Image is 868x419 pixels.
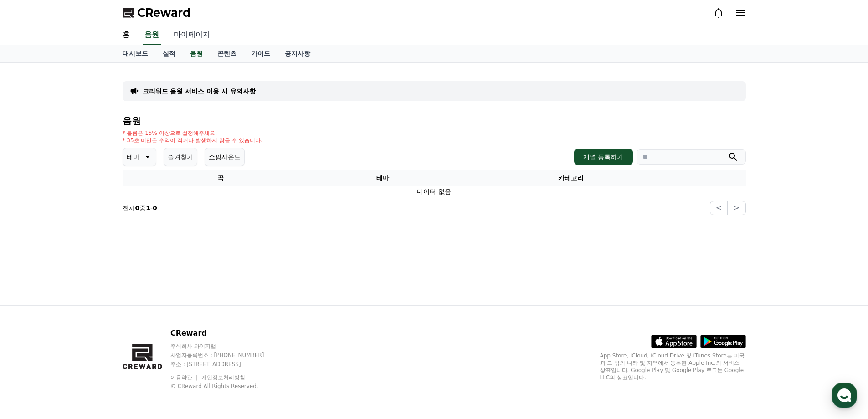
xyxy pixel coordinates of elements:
a: 마이페이지 [166,26,217,45]
p: * 볼륨은 15% 이상으로 설정해주세요. [123,129,263,137]
a: 음원 [186,45,206,62]
a: 음원 [143,26,161,45]
a: 크리워드 음원 서비스 이용 시 유의사항 [143,87,256,96]
span: Messages [76,303,103,310]
p: * 35초 미만은 수익이 적거나 발생하지 않을 수 있습니다. [123,137,263,144]
a: CReward [123,5,191,20]
a: 콘텐츠 [210,45,244,62]
a: Messages [60,289,118,312]
a: 개인정보처리방침 [201,374,245,381]
th: 테마 [319,170,447,186]
p: 테마 [127,150,139,163]
h4: 음원 [123,116,746,126]
p: 사업자등록번호 : [PHONE_NUMBER] [170,352,282,359]
a: Home [3,289,60,312]
a: 이용약관 [170,374,199,381]
p: © CReward All Rights Reserved. [170,383,282,390]
th: 카테고리 [447,170,695,186]
p: 전체 중 - [123,203,157,212]
th: 곡 [123,170,319,186]
p: 주식회사 와이피랩 [170,342,282,350]
a: 가이드 [244,45,277,62]
button: 테마 [123,148,156,166]
strong: 1 [146,204,150,212]
a: 대시보드 [115,45,155,62]
span: Settings [135,303,157,310]
button: 즐겨찾기 [164,148,197,166]
button: > [728,201,745,215]
p: App Store, iCloud, iCloud Drive 및 iTunes Store는 미국과 그 밖의 나라 및 지역에서 등록된 Apple Inc.의 서비스 상표입니다. Goo... [600,352,746,381]
a: Settings [118,289,175,312]
strong: 0 [153,204,157,212]
button: 쇼핑사운드 [205,148,245,166]
a: 홈 [115,26,137,45]
button: < [710,201,728,215]
p: CReward [170,328,282,339]
a: 공지사항 [277,45,318,62]
td: 데이터 없음 [123,186,746,197]
p: 주소 : [STREET_ADDRESS] [170,361,282,368]
a: 실적 [155,45,183,62]
button: 채널 등록하기 [574,149,632,165]
span: CReward [137,5,191,20]
span: Home [23,303,39,310]
strong: 0 [135,204,140,212]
